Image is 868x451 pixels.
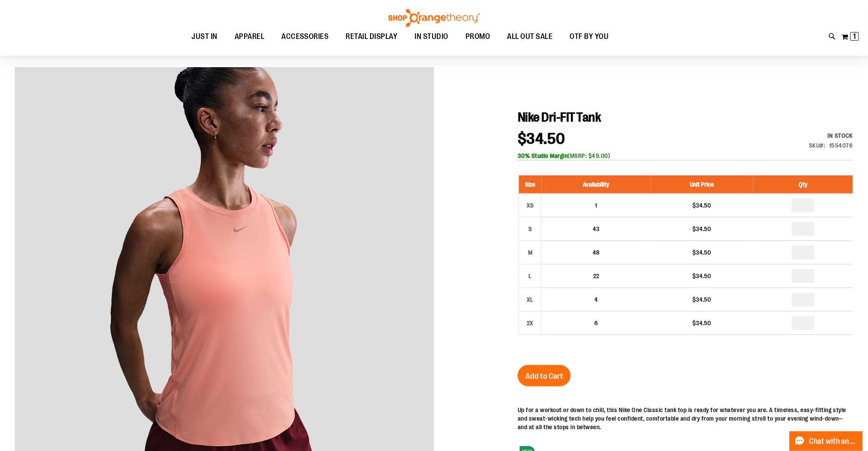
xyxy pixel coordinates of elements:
button: Chat with an Expert [790,431,863,451]
th: Unit Price [651,175,753,194]
span: 6 [594,320,598,326]
span: Chat with an Expert [809,437,858,445]
div: 2X [524,317,537,329]
span: $34.50 [518,130,565,148]
div: $34.50 [655,225,749,233]
span: 1 [853,32,856,41]
span: ALL OUT SALE [507,27,553,46]
div: $34.50 [655,319,749,327]
div: $34.50 [655,248,749,257]
div: $34.50 [655,272,749,280]
strong: SKU [809,142,826,149]
div: $34.50 [655,201,749,210]
div: S [524,223,537,235]
span: IN STUDIO [415,27,449,46]
div: (MSRP: $49.00) [518,151,853,160]
button: Add to Cart [518,365,571,386]
th: Qty [753,175,853,194]
div: Up for a workout or down to chill, this Nike One Classic tank top is ready for whatever you are. ... [518,406,853,431]
th: Size [519,175,542,194]
th: Availability [542,175,651,194]
div: XL [524,293,537,306]
span: OTF BY YOU [570,27,609,46]
img: Shop Orangetheory [387,9,481,27]
span: APPAREL [235,27,265,46]
div: M [524,246,537,259]
div: 1554076 [829,141,853,150]
div: L [524,270,537,282]
span: Add to Cart [525,371,563,381]
div: XS [524,199,537,212]
span: 43 [593,225,600,232]
div: In stock [809,131,853,140]
span: 22 [593,273,599,279]
span: PROMO [465,27,490,46]
span: Nike Dri-FIT Tank [518,110,601,125]
b: 30% Studio Margin [518,152,568,159]
span: RETAIL DISPLAY [346,27,398,46]
span: 4 [594,296,598,303]
span: 1 [595,202,597,209]
div: Availability [809,131,853,140]
span: 48 [593,249,600,256]
span: ACCESSORIES [281,27,329,46]
div: $34.50 [655,295,749,304]
span: JUST IN [191,27,218,46]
